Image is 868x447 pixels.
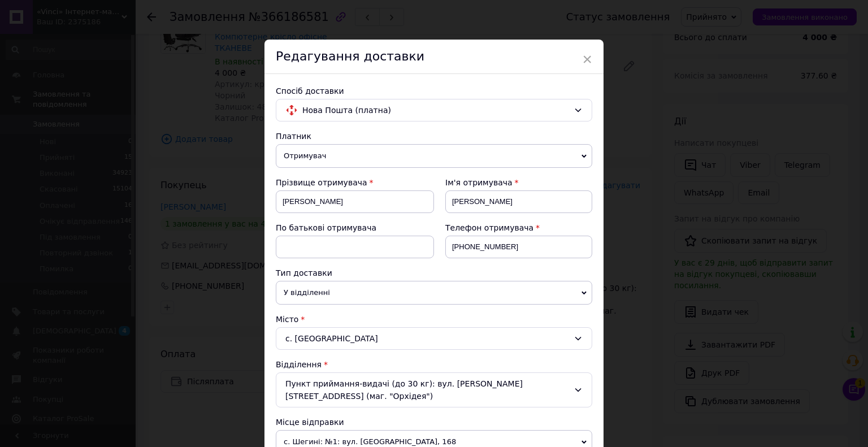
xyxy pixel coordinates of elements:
[276,178,367,187] span: Прізвище отримувача
[276,314,592,325] div: Місто
[445,178,513,187] span: Ім'я отримувача
[276,372,592,407] div: Пункт приймання-видачі (до 30 кг): вул. [PERSON_NAME][STREET_ADDRESS] (маг. "Орхідея")
[276,359,592,370] div: Відділення
[276,418,344,427] span: Місце відправки
[276,223,376,232] span: По батькові отримувача
[276,327,592,350] div: с. [GEOGRAPHIC_DATA]
[445,223,533,232] span: Телефон отримувача
[276,268,332,277] span: Тип доставки
[276,132,311,141] span: Платник
[445,236,592,258] input: +380
[582,50,592,69] span: ×
[264,40,604,74] div: Редагування доставки
[302,104,569,116] span: Нова Пошта (платна)
[276,281,592,305] span: У відділенні
[276,144,592,168] span: Отримувач
[276,85,592,97] div: Спосіб доставки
